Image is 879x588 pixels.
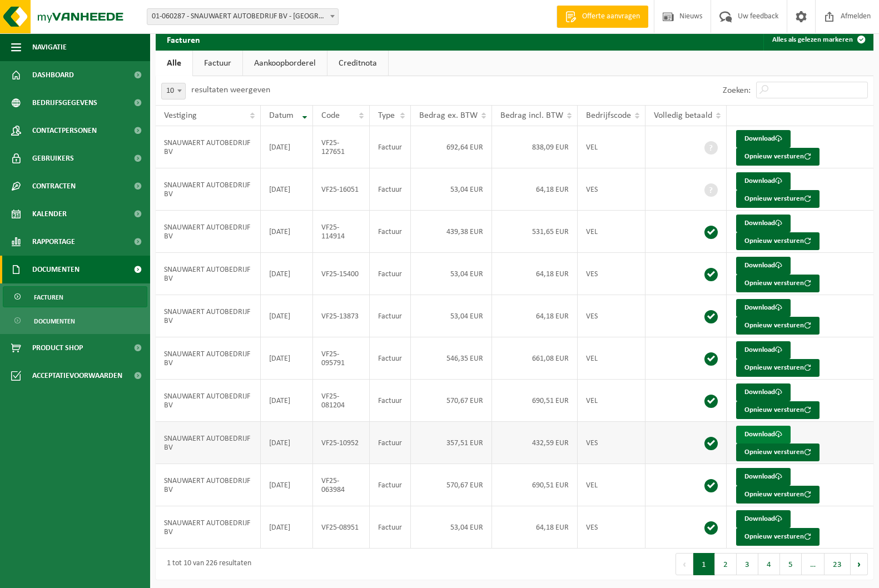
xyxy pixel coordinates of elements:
[492,422,578,464] td: 432,59 EUR
[370,464,411,506] td: Factuur
[578,295,645,337] td: VES
[578,126,645,168] td: VEL
[32,117,97,144] span: Contactpersonen
[736,528,820,546] button: Opnieuw versturen
[370,168,411,211] td: Factuur
[370,506,411,549] td: Factuur
[3,286,147,307] a: Facturen
[164,111,197,120] span: Vestiging
[161,83,186,99] span: 10
[34,311,75,332] span: Documenten
[411,464,492,506] td: 570,67 EUR
[654,111,712,120] span: Volledig betaald
[32,334,83,362] span: Product Shop
[492,253,578,295] td: 64,18 EUR
[411,126,492,168] td: 692,64 EUR
[32,33,67,61] span: Navigatie
[261,464,314,506] td: [DATE]
[313,211,369,253] td: VF25-114914
[736,468,791,486] a: Download
[261,295,314,337] td: [DATE]
[825,553,851,575] button: 23
[586,111,631,120] span: Bedrijfscode
[313,380,369,422] td: VF25-081204
[156,506,261,549] td: SNAUWAERT AUTOBEDRIJF BV
[370,295,411,337] td: Factuur
[492,380,578,422] td: 690,51 EUR
[736,401,820,419] button: Opnieuw versturen
[313,464,369,506] td: VF25-063984
[736,148,820,166] button: Opnieuw versturen
[161,554,251,574] div: 1 tot 10 van 226 resultaten
[313,337,369,380] td: VF25-095791
[156,464,261,506] td: SNAUWAERT AUTOBEDRIJF BV
[578,422,645,464] td: VES
[261,253,314,295] td: [DATE]
[419,111,478,120] span: Bedrag ex. BTW
[802,553,825,575] span: …
[261,380,314,422] td: [DATE]
[370,253,411,295] td: Factuur
[715,553,737,575] button: 2
[578,337,645,380] td: VEL
[3,310,147,331] a: Documenten
[411,253,492,295] td: 53,04 EUR
[261,337,314,380] td: [DATE]
[32,228,75,256] span: Rapportage
[191,86,270,94] label: resultaten weergeven
[736,426,791,444] a: Download
[492,464,578,506] td: 690,51 EUR
[736,232,820,250] button: Opnieuw versturen
[411,211,492,253] td: 439,38 EUR
[736,299,791,317] a: Download
[156,253,261,295] td: SNAUWAERT AUTOBEDRIJF BV
[763,28,872,51] button: Alles als gelezen markeren
[370,422,411,464] td: Factuur
[411,380,492,422] td: 570,67 EUR
[156,380,261,422] td: SNAUWAERT AUTOBEDRIJF BV
[370,126,411,168] td: Factuur
[500,111,563,120] span: Bedrag incl. BTW
[579,11,643,22] span: Offerte aanvragen
[578,506,645,549] td: VES
[370,380,411,422] td: Factuur
[736,190,820,208] button: Opnieuw versturen
[736,359,820,377] button: Opnieuw versturen
[736,215,791,232] a: Download
[411,337,492,380] td: 546,35 EUR
[736,130,791,148] a: Download
[736,257,791,275] a: Download
[313,253,369,295] td: VF25-15400
[736,172,791,190] a: Download
[193,51,242,76] a: Factuur
[162,83,185,99] span: 10
[492,506,578,549] td: 64,18 EUR
[370,211,411,253] td: Factuur
[156,126,261,168] td: SNAUWAERT AUTOBEDRIJF BV
[156,295,261,337] td: SNAUWAERT AUTOBEDRIJF BV
[492,211,578,253] td: 531,65 EUR
[736,383,791,401] a: Download
[736,510,791,528] a: Download
[557,6,648,28] a: Offerte aanvragen
[156,168,261,211] td: SNAUWAERT AUTOBEDRIJF BV
[261,168,314,211] td: [DATE]
[492,295,578,337] td: 64,18 EUR
[851,553,868,575] button: Next
[736,341,791,359] a: Download
[269,111,294,120] span: Datum
[411,295,492,337] td: 53,04 EUR
[147,9,338,24] span: 01-060287 - SNAUWAERT AUTOBEDRIJF BV - BRUGGE
[313,422,369,464] td: VF25-10952
[313,295,369,337] td: VF25-13873
[758,553,780,575] button: 4
[261,422,314,464] td: [DATE]
[693,553,715,575] button: 1
[578,253,645,295] td: VES
[261,211,314,253] td: [DATE]
[32,256,80,283] span: Documenten
[32,172,76,200] span: Contracten
[32,200,67,228] span: Kalender
[723,86,751,95] label: Zoeken:
[736,275,820,292] button: Opnieuw versturen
